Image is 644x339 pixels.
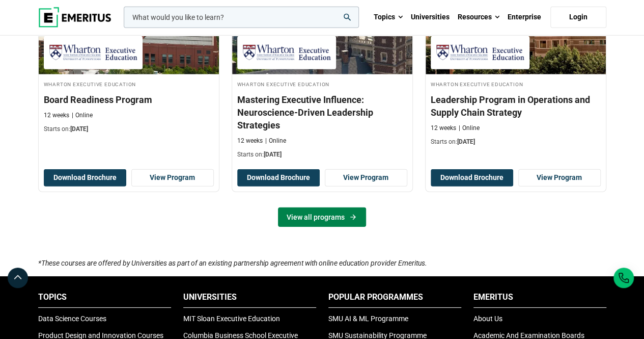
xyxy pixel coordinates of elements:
[431,138,601,146] p: Starts on:
[431,169,513,187] button: Download Brochure
[44,111,69,120] p: 12 weeks
[473,315,502,323] a: About Us
[237,137,263,145] p: 12 weeks
[131,169,214,187] a: View Program
[328,315,408,323] a: SMU AI & ML Programme
[550,7,606,28] a: Login
[431,80,601,88] h4: Wharton Executive Education
[325,169,407,187] a: View Program
[431,93,601,119] h3: Leadership Program in Operations and Supply Chain Strategy
[431,124,456,133] p: 12 weeks
[38,259,427,267] i: *These courses are offered by Universities as part of an existing partnership agreement with onli...
[44,93,214,106] h3: Board Readiness Program
[237,80,407,88] h4: Wharton Executive Education
[44,125,214,134] p: Starts on:
[457,138,475,145] span: [DATE]
[459,124,480,133] p: Online
[278,207,366,227] a: View all programs
[70,125,88,133] span: [DATE]
[49,41,137,64] img: Wharton Executive Education
[44,80,214,88] h4: Wharton Executive Education
[242,41,331,64] img: Wharton Executive Education
[237,150,407,159] p: Starts on:
[264,151,282,158] span: [DATE]
[518,169,601,187] a: View Program
[237,93,407,132] h3: Mastering Executive Influence: Neuroscience-Driven Leadership Strategies
[38,315,106,323] a: Data Science Courses
[183,315,280,323] a: MIT Sloan Executive Education
[237,169,320,187] button: Download Brochure
[124,7,359,28] input: woocommerce-product-search-field-0
[265,137,286,145] p: Online
[436,41,524,64] img: Wharton Executive Education
[72,111,93,120] p: Online
[44,169,126,187] button: Download Brochure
